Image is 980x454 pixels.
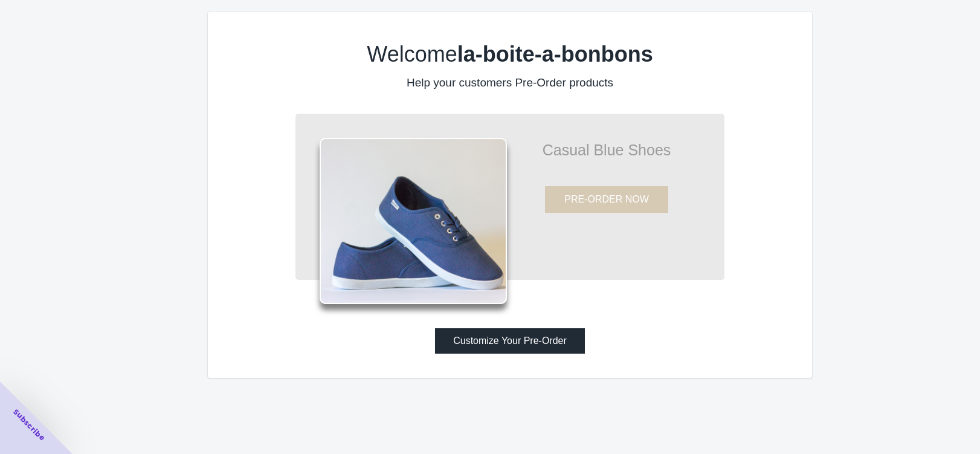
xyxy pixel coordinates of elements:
span: Subscribe [11,407,47,443]
button: PRE-ORDER NOW [545,186,668,213]
img: shoes.png [320,138,507,304]
label: Help your customers Pre-Order products [407,76,613,89]
b: la-boite-a-bonbons [457,42,653,66]
button: Customize Your Pre-Order [435,328,585,354]
label: Welcome [367,42,653,66]
p: Casual Blue Shoes [507,144,706,156]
